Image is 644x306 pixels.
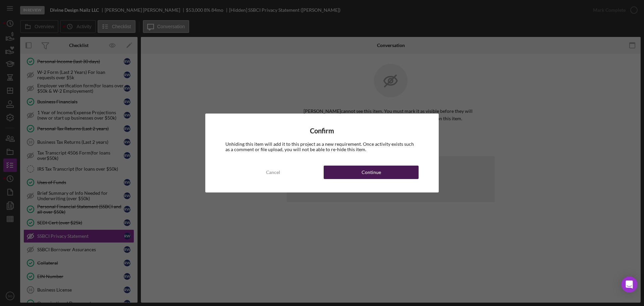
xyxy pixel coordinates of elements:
div: Open Intercom Messenger [621,276,637,293]
h4: Confirm [225,127,419,135]
div: Unhiding this item will add it to this project as a new requirement. Once activity exists such as... [225,141,419,152]
button: Continue [324,166,419,179]
button: Cancel [225,166,320,179]
div: Cancel [266,166,280,179]
div: Continue [362,166,381,179]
